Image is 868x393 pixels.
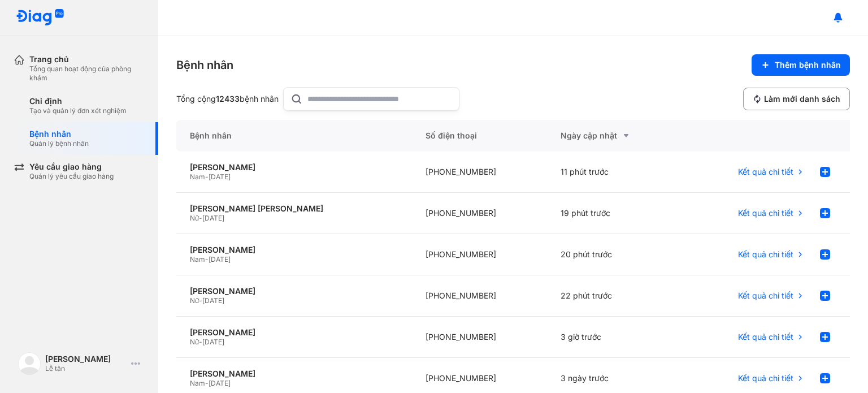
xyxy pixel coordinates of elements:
button: Thêm bệnh nhân [752,54,850,76]
div: [PHONE_NUMBER] [412,317,546,358]
button: Làm mới danh sách [743,88,850,110]
div: [PERSON_NAME] [PERSON_NAME] [190,204,398,214]
span: - [199,296,202,305]
div: Quản lý bệnh nhân [29,139,89,148]
div: Yêu cầu giao hàng [29,162,114,172]
img: logo [16,9,64,27]
div: 3 giờ trước [547,317,682,358]
span: Nam [190,172,205,181]
div: Tổng cộng bệnh nhân [176,94,279,104]
span: Nam [190,255,205,264]
img: logo [18,352,41,375]
span: - [205,255,209,264]
div: Trang chủ [29,54,145,64]
div: [PHONE_NUMBER] [412,234,546,275]
div: Bệnh nhân [176,57,233,73]
span: [DATE] [202,214,224,222]
div: Quản lý yêu cầu giao hàng [29,172,114,181]
div: Ngày cập nhật [561,129,668,142]
span: Làm mới danh sách [764,94,840,104]
span: Kết quả chi tiết [738,167,793,177]
div: [PHONE_NUMBER] [412,275,546,317]
div: [PERSON_NAME] [190,286,398,296]
span: Nữ [190,214,199,222]
span: Nữ [190,296,199,305]
div: Chỉ định [29,96,127,106]
div: 20 phút trước [547,234,682,275]
span: Kết quả chi tiết [738,208,793,218]
span: - [199,214,202,222]
span: Kết quả chi tiết [738,373,793,383]
span: [DATE] [209,255,231,264]
span: Kết quả chi tiết [738,332,793,342]
div: Tạo và quản lý đơn xét nghiệm [29,106,127,115]
div: 22 phút trước [547,275,682,317]
div: Tổng quan hoạt động của phòng khám [29,64,145,83]
div: [PHONE_NUMBER] [412,193,546,234]
div: Bệnh nhân [176,120,412,152]
span: 12433 [216,94,240,103]
span: [DATE] [202,296,224,305]
div: Bệnh nhân [29,129,89,139]
div: [PERSON_NAME] [190,369,398,379]
span: [DATE] [202,338,224,346]
div: [PERSON_NAME] [190,245,398,255]
span: Nữ [190,338,199,346]
span: Thêm bệnh nhân [775,60,841,70]
span: [DATE] [209,172,231,181]
span: - [205,379,209,387]
div: [PERSON_NAME] [190,162,398,172]
div: [PERSON_NAME] [190,327,398,338]
span: Kết quả chi tiết [738,291,793,301]
span: - [199,338,202,346]
div: 19 phút trước [547,193,682,234]
div: Số điện thoại [412,120,546,152]
span: Nam [190,379,205,387]
div: Lễ tân [45,364,127,373]
span: - [205,172,209,181]
div: 11 phút trước [547,152,682,193]
div: [PHONE_NUMBER] [412,152,546,193]
div: [PERSON_NAME] [45,354,127,364]
span: Kết quả chi tiết [738,249,793,260]
span: [DATE] [209,379,231,387]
